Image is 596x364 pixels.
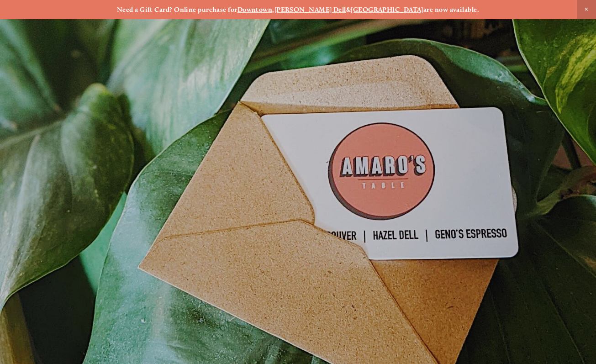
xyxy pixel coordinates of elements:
[346,5,351,14] strong: &
[351,5,423,14] a: [GEOGRAPHIC_DATA]
[117,5,237,14] strong: Need a Gift Card? Online purchase for
[272,5,274,14] strong: ,
[274,5,346,14] a: [PERSON_NAME] Dell
[237,5,273,14] a: Downtown
[423,5,479,14] strong: are now available.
